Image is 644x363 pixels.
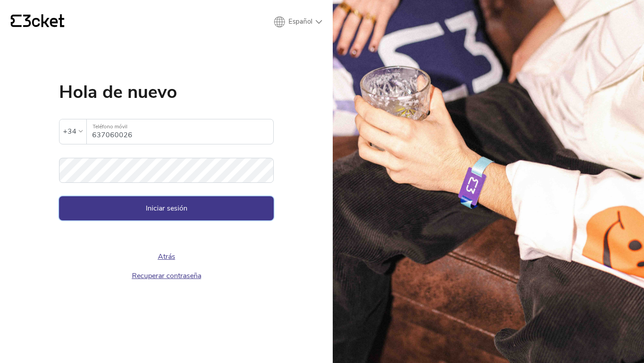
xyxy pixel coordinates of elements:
[59,158,274,173] label: Contraseña
[87,119,273,134] label: Teléfono móvil
[11,14,64,30] a: {' '}
[92,119,273,144] input: Teléfono móvil
[11,15,21,27] g: {' '}
[59,196,274,220] button: Iniciar sesión
[59,83,274,101] h1: Hola de nuevo
[132,271,201,281] a: Recuperar contraseña
[63,125,76,138] div: +34
[158,252,175,262] a: Atrás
